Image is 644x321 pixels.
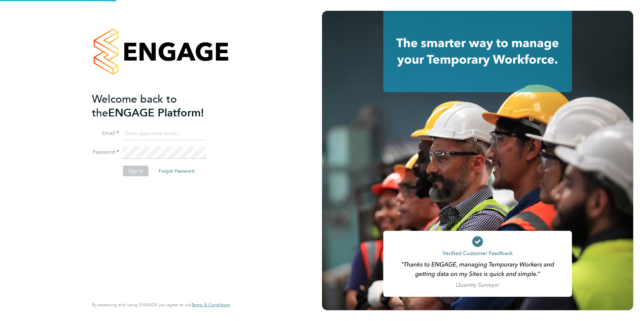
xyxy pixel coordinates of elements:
h2: ENGAGE Platform! [92,92,223,120]
button: Forgot Password [153,166,200,176]
span: Terms & Conditions [191,302,230,308]
span: Welcome back to the [92,93,177,119]
button: Sign In [123,166,149,176]
span: By accessing and using ENGAGE you agree to our [92,302,230,308]
input: Enter your work email... [123,128,206,140]
label: Password [92,149,119,156]
label: Email [92,130,119,137]
a: Terms & Conditions [191,302,230,308]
